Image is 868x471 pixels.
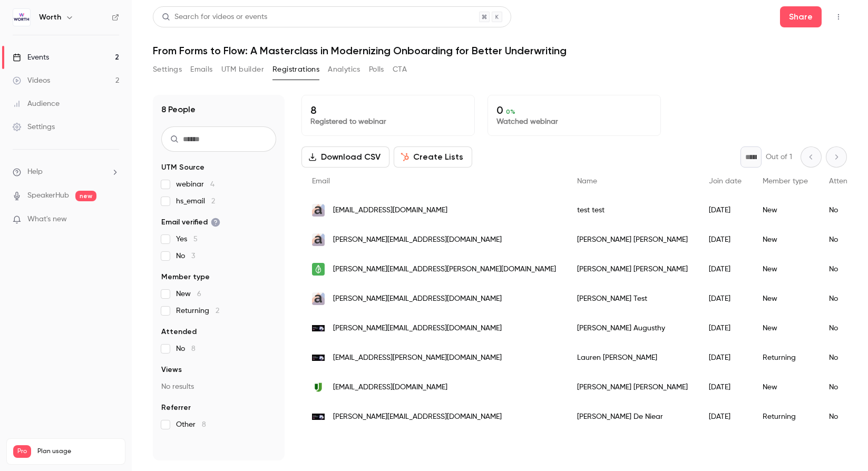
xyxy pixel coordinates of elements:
[27,214,67,225] span: What's new
[567,372,698,402] div: [PERSON_NAME] [PERSON_NAME]
[161,103,196,116] h1: 8 People
[312,233,325,246] img: ascenditt.com
[310,104,466,116] p: 8
[191,252,195,260] span: 3
[75,191,96,201] span: new
[567,254,698,284] div: [PERSON_NAME] [PERSON_NAME]
[567,225,698,254] div: [PERSON_NAME] [PERSON_NAME]
[369,61,384,78] button: Polls
[13,52,49,63] div: Events
[829,178,861,185] span: Attended
[333,323,502,334] span: [PERSON_NAME][EMAIL_ADDRESS][DOMAIN_NAME]
[210,181,214,188] span: 4
[37,447,119,456] span: Plan usage
[13,166,119,178] li: help-dropdown-opener
[567,284,698,313] div: [PERSON_NAME] Test
[698,313,752,343] div: [DATE]
[333,411,502,423] span: [PERSON_NAME][EMAIL_ADDRESS][DOMAIN_NAME]
[176,234,198,244] span: Yes
[161,381,276,392] p: No results
[197,290,201,298] span: 6
[161,365,182,375] span: Views
[328,61,360,78] button: Analytics
[312,292,325,305] img: ascenditt.com
[176,251,195,261] span: No
[393,61,407,78] button: CTA
[766,152,792,162] p: Out of 1
[312,178,330,185] span: Email
[567,313,698,343] div: [PERSON_NAME] Augusthy
[506,108,515,115] span: 0 %
[763,178,808,185] span: Member type
[752,313,818,343] div: New
[333,234,502,246] span: [PERSON_NAME][EMAIL_ADDRESS][DOMAIN_NAME]
[752,254,818,284] div: New
[310,116,466,127] p: Registered to webinar
[161,217,220,228] span: Email verified
[698,372,752,402] div: [DATE]
[333,382,447,393] span: [EMAIL_ADDRESS][DOMAIN_NAME]
[161,327,197,337] span: Attended
[567,343,698,372] div: Lauren [PERSON_NAME]
[752,402,818,431] div: Returning
[153,44,847,57] h1: From Forms to Flow: A Masterclass in Modernizing Onboarding for Better Underwriting
[496,104,652,116] p: 0
[176,179,214,190] span: webinar
[161,403,191,413] span: Referrer
[153,61,182,78] button: Settings
[333,205,447,216] span: [EMAIL_ADDRESS][DOMAIN_NAME]
[176,306,219,316] span: Returning
[27,166,43,178] span: Help
[698,225,752,254] div: [DATE]
[312,355,325,361] img: joinworth.com
[577,178,597,185] span: Name
[301,146,389,168] button: Download CSV
[161,162,204,173] span: UTM Source
[190,61,212,78] button: Emails
[394,146,472,168] button: Create Lists
[752,195,818,225] div: New
[13,99,60,109] div: Audience
[176,289,201,299] span: New
[312,414,325,420] img: joinworth.com
[312,263,325,276] img: branchapp.com
[13,9,30,26] img: Worth
[780,6,822,27] button: Share
[698,402,752,431] div: [DATE]
[333,293,502,305] span: [PERSON_NAME][EMAIL_ADDRESS][DOMAIN_NAME]
[752,225,818,254] div: New
[709,178,742,185] span: Join date
[333,264,556,275] span: [PERSON_NAME][EMAIL_ADDRESS][PERSON_NAME][DOMAIN_NAME]
[752,372,818,402] div: New
[161,162,276,430] section: facet-groups
[272,61,319,78] button: Registrations
[162,12,267,23] div: Search for videos or events
[13,75,50,86] div: Videos
[161,272,210,282] span: Member type
[698,343,752,372] div: [DATE]
[216,307,219,315] span: 2
[39,12,61,23] h6: Worth
[193,235,198,243] span: 5
[13,122,55,132] div: Settings
[698,195,752,225] div: [DATE]
[752,343,818,372] div: Returning
[211,198,215,205] span: 2
[567,195,698,225] div: test test
[176,196,215,207] span: hs_email
[698,284,752,313] div: [DATE]
[752,284,818,313] div: New
[176,344,196,354] span: No
[106,215,119,224] iframe: Noticeable Trigger
[312,204,325,217] img: ascenditt.com
[333,352,502,364] span: [EMAIL_ADDRESS][PERSON_NAME][DOMAIN_NAME]
[567,402,698,431] div: [PERSON_NAME] De Niear
[13,445,31,458] span: Pro
[191,345,196,352] span: 8
[312,381,325,394] img: upgrade.com
[496,116,652,127] p: Watched webinar
[221,61,264,78] button: UTM builder
[312,325,325,332] img: joinworth.com
[27,190,69,201] a: SpeakerHub
[176,419,206,430] span: Other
